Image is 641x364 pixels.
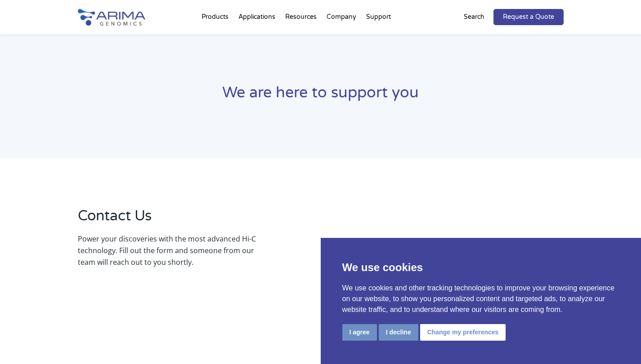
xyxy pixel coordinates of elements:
a: Request a Quote [493,9,564,25]
h2: Contact Us [78,206,256,233]
p: Power your discoveries with the most advanced Hi-C technology. Fill out the form and someone from... [78,233,256,268]
p: We use cookies [342,259,620,276]
button: Change my preferences [420,324,506,341]
h1: We are here to support you [78,83,564,110]
button: I agree [342,324,377,341]
p: We use cookies and other tracking technologies to improve your browsing experience on our website... [342,283,620,315]
img: Arima-Genomics-logo [78,9,145,26]
button: I decline [379,324,418,341]
p: Search [464,11,484,23]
